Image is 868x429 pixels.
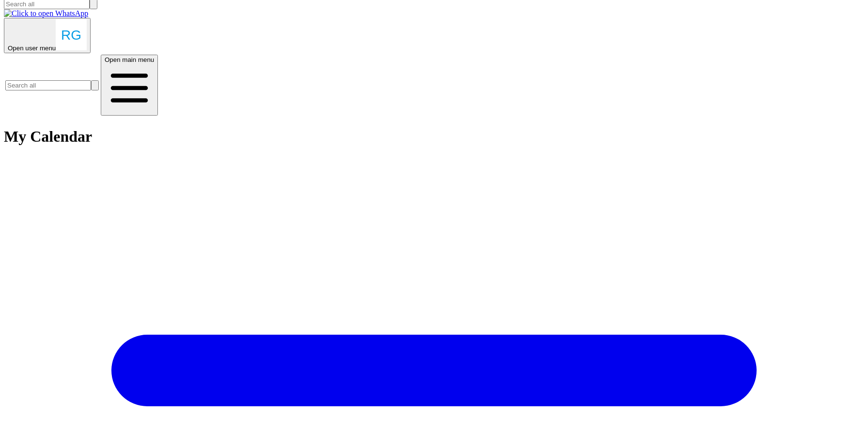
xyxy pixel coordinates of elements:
span: Open main menu [105,56,154,63]
button: Open user menu [4,18,91,53]
input: Search all [5,80,91,90]
span: Open user menu [8,44,56,52]
button: Open main menu [101,55,158,116]
h1: My Calendar [4,128,864,146]
img: Click to open WhatsApp [4,9,88,18]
